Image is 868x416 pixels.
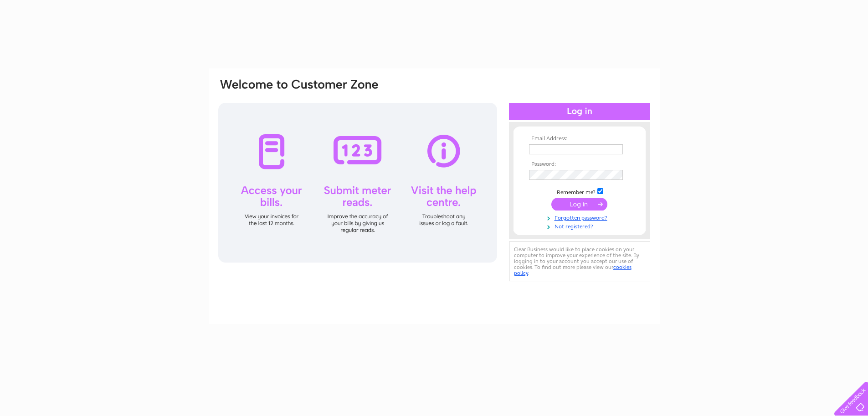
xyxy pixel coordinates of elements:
th: Password: [527,161,632,168]
a: cookies policy [514,264,632,276]
td: Remember me? [527,187,632,196]
a: Forgotten password? [529,213,632,221]
a: Not registered? [529,221,632,230]
th: Email Address: [527,136,632,142]
div: Clear Business would like to place cookies on your computer to improve your experience of the sit... [509,242,650,281]
input: Submit [551,198,607,211]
